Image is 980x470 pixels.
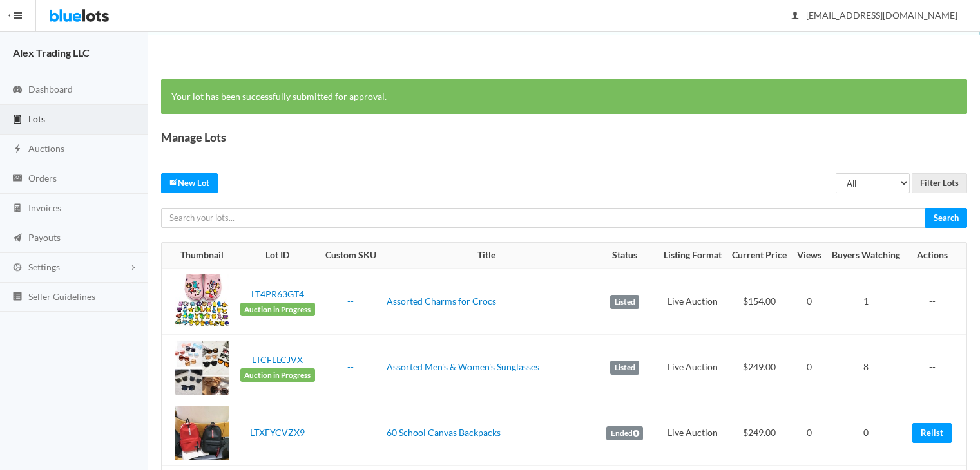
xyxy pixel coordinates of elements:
[11,203,24,215] ion-icon: calculator
[658,400,726,466] td: Live Auction
[161,127,226,147] h1: Manage Lots
[387,296,496,306] a: Assorted Charms for Crocs
[906,335,966,400] td: --
[28,143,64,154] span: Auctions
[606,426,643,440] label: Ended
[658,243,726,268] th: Listing Format
[347,296,354,306] a: --
[171,89,957,104] p: Your lot has been successfully submitted for approval.
[240,368,315,382] span: Auction in Progress
[11,262,24,274] ion-icon: cog
[727,243,792,268] th: Current Price
[161,173,218,193] a: createNew Lot
[28,232,61,243] span: Payouts
[387,427,501,438] a: 60 School Canvas Backpacks
[13,46,90,59] strong: Alex Trading LLC
[161,208,926,228] input: Search your lots...
[381,243,591,268] th: Title
[320,243,381,268] th: Custom SKU
[28,113,45,124] span: Lots
[827,335,905,400] td: 8
[162,243,235,268] th: Thumbnail
[827,400,905,466] td: 0
[906,243,966,268] th: Actions
[727,268,792,335] td: $154.00
[610,295,639,309] label: Listed
[610,361,639,375] label: Listed
[792,335,827,400] td: 0
[11,84,24,97] ion-icon: speedometer
[387,361,539,372] a: Assorted Men's & Women's Sunglasses
[658,268,726,335] td: Live Auction
[827,268,905,335] td: 1
[727,335,792,400] td: $249.00
[792,10,957,21] span: [EMAIL_ADDRESS][DOMAIN_NAME]
[11,291,24,303] ion-icon: list box
[11,232,24,245] ion-icon: paper plane
[347,427,354,438] a: --
[906,268,966,335] td: --
[250,427,305,438] a: LTXFYCVZX9
[11,144,24,156] ion-icon: flash
[789,10,802,23] ion-icon: person
[235,243,320,268] th: Lot ID
[28,202,61,213] span: Invoices
[28,84,73,95] span: Dashboard
[11,173,24,185] ion-icon: cash
[28,173,57,183] span: Orders
[925,208,967,228] input: Search
[347,361,354,372] a: --
[240,303,315,317] span: Auction in Progress
[792,243,827,268] th: Views
[912,423,952,443] a: Relist
[28,291,95,302] span: Seller Guidelines
[827,243,905,268] th: Buyers Watching
[591,243,658,268] th: Status
[792,268,827,335] td: 0
[912,173,967,193] input: Filter Lots
[252,354,303,365] a: LTCFLLCJVX
[251,288,304,299] a: LT4PR63GT4
[169,178,178,186] ion-icon: create
[727,400,792,466] td: $249.00
[658,335,726,400] td: Live Auction
[11,114,24,126] ion-icon: clipboard
[792,400,827,466] td: 0
[28,261,60,272] span: Settings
